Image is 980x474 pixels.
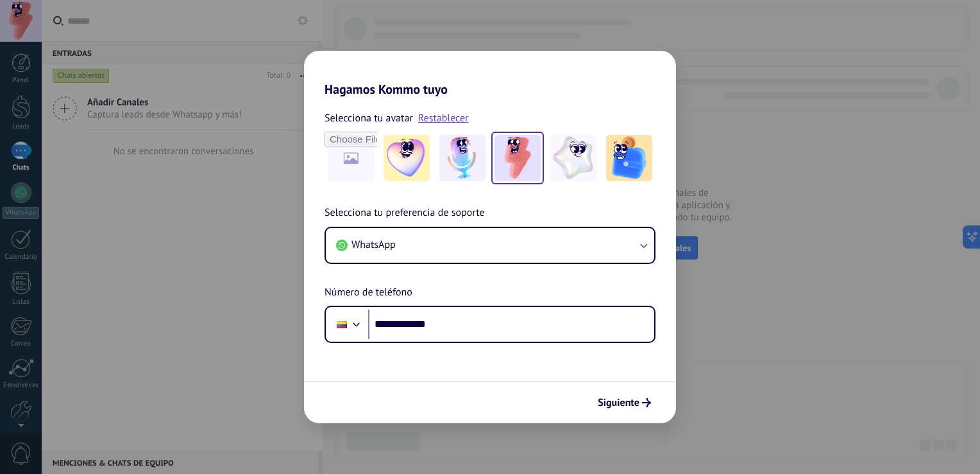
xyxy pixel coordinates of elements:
[606,135,652,181] img: -5.jpeg
[494,135,541,181] img: -3.jpeg
[325,285,412,301] span: Número de teléfono
[330,311,354,338] div: Colombia: + 57
[325,110,413,127] span: Selecciona tu avatar
[326,228,654,263] button: WhatsApp
[550,135,596,181] img: -4.jpeg
[351,238,396,251] span: WhatsApp
[384,135,430,181] img: -1.jpeg
[439,135,486,181] img: -2.jpeg
[418,112,469,125] a: Restablecer
[325,205,485,222] span: Selecciona tu preferencia de soporte
[598,398,639,407] span: Siguiente
[592,392,657,414] button: Siguiente
[304,51,676,97] h2: Hagamos Kommo tuyo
